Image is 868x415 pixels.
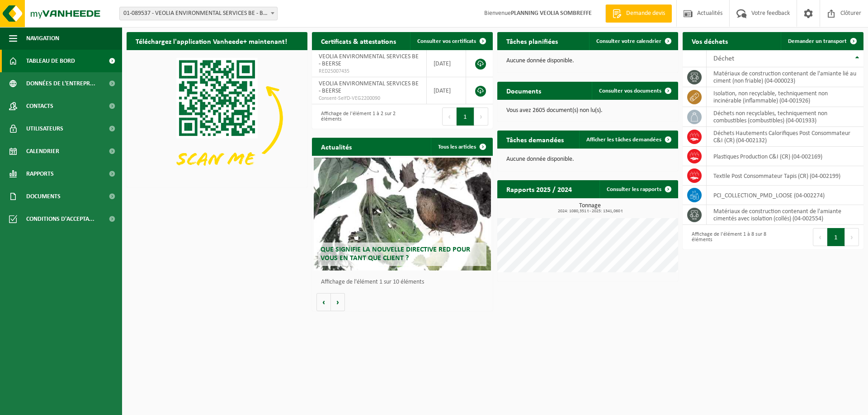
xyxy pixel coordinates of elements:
span: RED25007435 [319,68,420,75]
button: Vorige [316,293,331,311]
h2: Documents [497,82,550,99]
h2: Vos déchets [683,32,737,50]
button: Previous [442,107,457,126]
td: matériaux de construction contenant de l'amiante cimentés avec isolation (collés) (04-002554) [707,205,863,225]
span: 01-089537 - VEOLIA ENVIRONMENTAL SERVICES BE - BEERSE [119,7,278,20]
td: déchets non recyclables, techniquement non combustibles (combustibles) (04-001933) [707,107,863,127]
span: Rapports [26,163,54,185]
div: Affichage de l'élément 1 à 8 sur 8 éléments [687,227,769,247]
h2: Actualités [312,138,361,155]
a: Consulter votre calendrier [589,32,677,50]
div: Affichage de l'élément 1 à 2 sur 2 éléments [316,107,398,126]
td: [DATE] [427,77,466,104]
td: [DATE] [427,50,466,77]
a: Que signifie la nouvelle directive RED pour vous en tant que client ? [314,158,491,270]
span: 2024: 1080,351 t - 2025: 1341,060 t [502,209,678,214]
p: Aucune donnée disponible. [506,156,669,163]
h2: Tâches demandées [497,131,573,148]
h3: Tonnage [502,203,678,214]
span: Que signifie la nouvelle directive RED pour vous en tant que client ? [321,246,470,262]
h2: Certificats & attestations [312,32,405,50]
td: Plastiques Production C&I (CR) (04-002169) [707,147,863,166]
span: Afficher les tâches demandées [586,137,661,143]
p: Affichage de l'élément 1 sur 10 éléments [321,279,488,285]
span: Consulter vos certificats [417,38,476,44]
a: Consulter vos documents [592,82,677,100]
span: Documents [26,185,61,208]
span: Données de l'entrepr... [26,72,95,95]
a: Demande devis [605,5,672,23]
button: Next [474,107,488,126]
a: Consulter vos certificats [410,32,492,50]
button: Previous [813,228,827,246]
button: Next [845,228,859,246]
td: Déchets Hautements Calorifiques Post Consommateur C&I (CR) (04-002132) [707,127,863,147]
span: Calendrier [26,140,59,163]
button: 1 [457,107,474,126]
h2: Téléchargez l'application Vanheede+ maintenant! [127,32,296,50]
span: Consulter vos documents [599,88,661,94]
span: 01-089537 - VEOLIA ENVIRONMENTAL SERVICES BE - BEERSE [120,7,277,20]
span: Demande devis [624,9,667,18]
a: Tous les articles [431,138,492,156]
span: VEOLIA ENVIRONMENTAL SERVICES BE - BEERSE [319,53,419,67]
td: Textile Post Consommateur Tapis (CR) (04-002199) [707,166,863,186]
td: isolation, non recyclable, techniquement non incinérable (inflammable) (04-001926) [707,87,863,107]
td: PCI_COLLECTION_PMD_LOOSE (04-002274) [707,186,863,205]
span: Utilisateurs [26,117,63,140]
span: VEOLIA ENVIRONMENTAL SERVICES BE - BEERSE [319,80,419,94]
span: Navigation [26,27,59,50]
span: Tableau de bord [26,50,75,72]
td: matériaux de construction contenant de l'amiante lié au ciment (non friable) (04-000023) [707,67,863,87]
h2: Rapports 2025 / 2024 [497,180,581,198]
span: Contacts [26,95,53,117]
button: 1 [827,228,845,246]
strong: PLANNING VEOLIA SOMBREFFE [511,10,592,17]
span: Consulter votre calendrier [596,38,661,44]
span: Conditions d'accepta... [26,208,94,230]
img: Download de VHEPlus App [127,50,307,186]
button: Volgende [331,293,345,311]
a: Demander un transport [781,32,863,50]
p: Aucune donnée disponible. [506,58,669,64]
span: Consent-SelfD-VEG2200090 [319,95,420,102]
p: Vous avez 2605 document(s) non lu(s). [506,107,669,114]
h2: Tâches planifiées [497,32,567,50]
a: Consulter les rapports [599,180,677,198]
span: Demander un transport [788,38,847,44]
a: Afficher les tâches demandées [579,131,677,149]
span: Déchet [713,55,734,62]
